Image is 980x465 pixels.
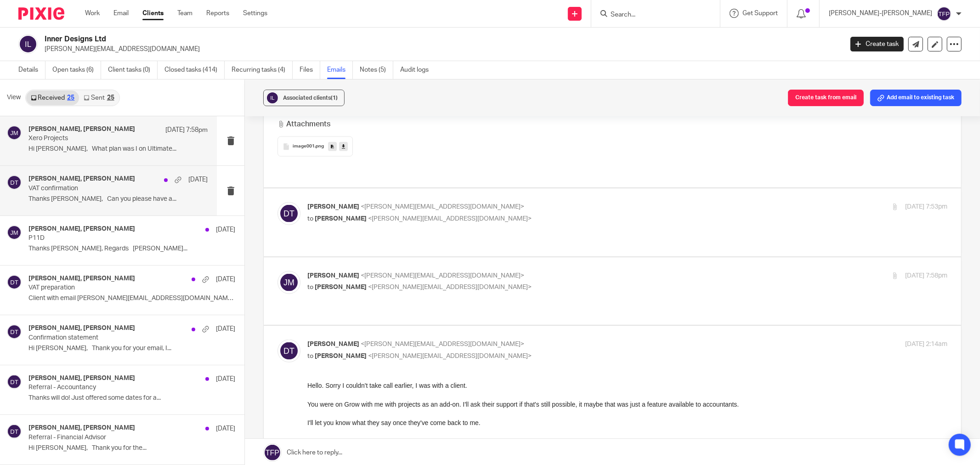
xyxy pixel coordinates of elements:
span: [PERSON_NAME] [307,341,359,347]
span: <[PERSON_NAME][EMAIL_ADDRESS][DOMAIN_NAME]> [368,284,532,290]
p: [DATE] [216,275,235,284]
span: ACA [52,76,64,83]
span: <[PERSON_NAME][EMAIL_ADDRESS][DOMAIN_NAME]> [368,353,532,359]
button: Associated clients(1) [263,90,345,106]
img: svg%3E [7,125,22,140]
img: svg%3E [7,225,22,240]
a: Sent25 [79,91,119,105]
button: Add email to existing task [870,90,962,106]
span: <[PERSON_NAME][EMAIL_ADDRESS][DOMAIN_NAME]> [361,204,524,210]
span: [PERSON_NAME] [307,272,359,279]
h4: [PERSON_NAME], [PERSON_NAME] [28,324,135,332]
p: VAT preparation [28,284,194,292]
p: Thanks will do! Just offered some dates for a... [28,394,235,402]
p: Client with email [PERSON_NAME][EMAIL_ADDRESS][DOMAIN_NAME]... [28,295,235,302]
h4: [PERSON_NAME], [PERSON_NAME] [28,125,135,133]
span: <[PERSON_NAME][EMAIL_ADDRESS][DOMAIN_NAME]> [361,272,524,279]
img: svg%3E [18,34,38,54]
img: svg%3E [278,340,300,363]
p: Referral - Financial Advisor [28,434,194,442]
p: [DATE] [216,324,235,334]
span: .png [315,144,324,149]
a: Closed tasks (414) [164,61,225,79]
p: Xero Projects [28,135,172,142]
p: VAT confirmation [28,185,172,193]
h4: [PERSON_NAME], [PERSON_NAME] [28,374,135,382]
span: [PERSON_NAME] [315,353,367,359]
img: svg%3E [7,374,22,389]
h4: [PERSON_NAME], [PERSON_NAME] [28,275,135,283]
div: 25 [107,95,114,101]
span: trading name of EFK LTD. Registered in [GEOGRAPHIC_DATA] and [GEOGRAPHIC_DATA]: 07857793 [61,178,354,186]
img: svg%3E [278,202,300,225]
p: [DATE] 7:58pm [165,125,208,135]
img: svg%3E [7,324,22,339]
a: Notes (5) [360,61,393,79]
a: Details [18,61,45,79]
p: [PERSON_NAME][EMAIL_ADDRESS][DOMAIN_NAME] [45,45,837,54]
a: Work [85,9,100,18]
p: Thanks [PERSON_NAME], Regards [PERSON_NAME]... [28,245,235,253]
p: Hi [PERSON_NAME], Thank you for the... [28,444,235,452]
span: to [307,284,313,290]
button: image001.png [278,136,353,157]
span: Associated clients [283,95,338,101]
a: Clients [142,9,164,18]
a: Emails [327,61,353,79]
p: Referral - Accountancy [28,384,194,391]
a: Team [177,9,193,18]
p: [PERSON_NAME]-[PERSON_NAME] [829,9,932,18]
img: svg%3E [266,91,279,105]
h4: [PERSON_NAME], [PERSON_NAME] [28,225,135,233]
p: [DATE] [216,374,235,384]
a: Files [300,61,320,79]
p: [DATE] [188,175,208,184]
span: View [7,93,21,102]
img: svg%3E [278,271,300,294]
p: [DATE] [216,225,235,234]
h2: Inner Designs Ltd [45,34,678,44]
span: to [307,215,313,222]
h3: Attachments [278,119,330,130]
span: to [307,353,313,359]
img: svg%3E [7,175,22,190]
a: Create task [850,37,904,51]
span: <[PERSON_NAME][EMAIL_ADDRESS][DOMAIN_NAME]> [368,215,532,222]
div: 25 [67,95,74,101]
p: Thanks [PERSON_NAME], Can you please have a... [28,195,208,203]
img: svg%3E [937,6,952,21]
p: [DATE] [216,424,235,433]
span: ACA [61,455,72,462]
h4: [PERSON_NAME], [PERSON_NAME] [28,424,135,432]
p: Hi [PERSON_NAME], Thank you for your email, I... [28,345,235,352]
a: Client tasks (0) [108,61,158,79]
img: svg%3E [7,275,22,289]
p: P11D [28,234,194,242]
p: Confirmation statement [28,334,194,342]
a: [DOMAIN_NAME] [17,122,71,129]
span: <[PERSON_NAME][EMAIL_ADDRESS][DOMAIN_NAME]> [361,341,524,347]
a: Settings [243,9,267,18]
p: [DATE] 2:14am [905,340,947,349]
span: [PERSON_NAME] [315,215,367,222]
a: Open tasks (6) [52,61,101,79]
a: Audit logs [400,61,436,79]
span: (1) [331,95,338,101]
a: Recurring tasks (4) [232,61,293,79]
input: Search [610,11,692,19]
img: Pixie [18,7,64,20]
img: svg%3E [7,424,22,439]
span: image001 [293,144,315,149]
a: Email [113,9,129,18]
p: Hi [PERSON_NAME], What plan was I on Ultimate... [28,145,208,153]
a: Reports [206,9,229,18]
p: [DATE] 7:53pm [905,202,947,212]
span: [PERSON_NAME] [307,204,359,210]
button: Create task from email [788,90,864,106]
h4: [PERSON_NAME], [PERSON_NAME] [28,175,135,183]
span: [PERSON_NAME] [315,284,367,290]
span: Get Support [742,10,778,17]
a: Received25 [26,91,79,105]
p: [DATE] 7:58pm [905,271,947,281]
